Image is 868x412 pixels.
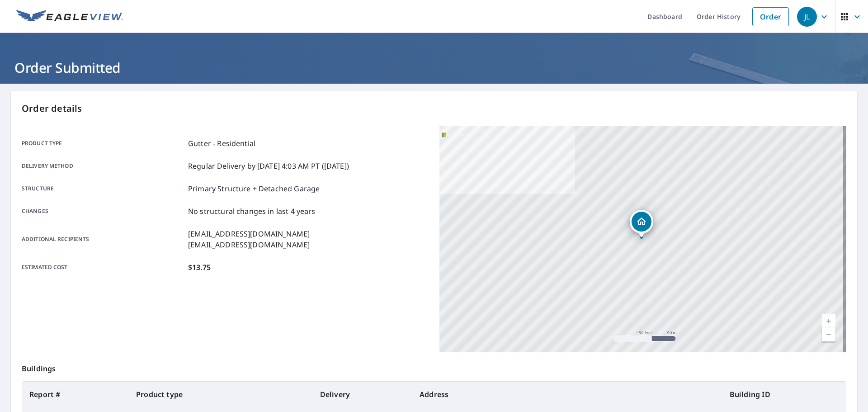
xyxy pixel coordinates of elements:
th: Product type [129,382,313,407]
p: [EMAIL_ADDRESS][DOMAIN_NAME] [188,228,310,239]
th: Delivery [313,382,412,407]
p: Regular Delivery by [DATE] 4:03 AM PT ([DATE]) [188,161,349,171]
p: [EMAIL_ADDRESS][DOMAIN_NAME] [188,239,310,250]
p: Product type [22,138,184,149]
a: Order [752,7,789,26]
p: Estimated cost [22,262,184,273]
div: JL [797,7,817,27]
p: Changes [22,206,184,217]
p: No structural changes in last 4 years [188,206,316,217]
p: Gutter - Residential [188,138,255,149]
a: Current Level 17, Zoom Out [822,328,835,341]
img: EV Logo [16,10,123,24]
p: Delivery method [22,161,184,171]
p: $13.75 [188,262,211,273]
a: Current Level 17, Zoom In [822,314,835,328]
p: Buildings [22,352,846,381]
p: Primary Structure + Detached Garage [188,183,320,194]
th: Report # [22,382,129,407]
th: Building ID [722,382,846,407]
p: Additional recipients [22,228,184,250]
th: Address [412,382,722,407]
p: Structure [22,183,184,194]
p: Order details [22,102,846,115]
div: Dropped pin, building 1, Residential property, 10 Downfield Dr Weldon Spring, MO 63304 [630,210,653,238]
h1: Order Submitted [11,58,857,77]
